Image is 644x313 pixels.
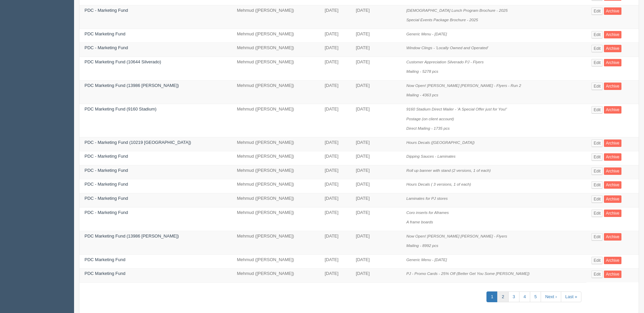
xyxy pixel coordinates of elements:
a: Edit [591,181,603,189]
a: PDC - Marketing Fund [84,210,128,215]
i: Now Open! [PERSON_NAME] [PERSON_NAME] - Flyers [406,234,507,238]
a: PDC - Marketing Fund [84,8,128,13]
td: [DATE] [319,137,351,151]
a: Edit [591,59,603,66]
a: Edit [591,31,603,38]
a: PDC Marketing Fund [84,31,125,36]
td: [DATE] [319,193,351,207]
a: PDC - Marketing Fund [84,45,128,50]
td: [DATE] [351,193,401,207]
a: Edit [591,167,603,175]
a: PDC Marketing Fund [84,271,125,276]
td: [DATE] [351,231,401,254]
i: Mailing - 4363 pcs [406,93,438,97]
td: Mehmud ([PERSON_NAME]) [232,137,320,151]
i: Window Clings - 'Locally Owned and Operated' [406,45,488,50]
td: [DATE] [351,165,401,179]
td: [DATE] [319,5,351,29]
td: Mehmud ([PERSON_NAME]) [232,29,320,43]
a: Archive [604,181,621,189]
i: Special Events Package Brochure - 2025 [406,18,478,22]
td: [DATE] [319,57,351,80]
a: Last » [561,291,581,303]
td: [DATE] [351,269,401,283]
a: Archive [604,210,621,217]
td: Mehmud ([PERSON_NAME]) [232,104,320,137]
a: Next › [541,291,561,303]
a: 4 [519,291,530,303]
i: Roll up banner with stand (2 versions, 1 of each) [406,168,491,173]
a: PDC Marketing Fund (13986 [PERSON_NAME]) [84,233,179,239]
td: [DATE] [351,43,401,57]
td: Mehmud ([PERSON_NAME]) [232,193,320,207]
a: Archive [604,167,621,175]
i: 9160 Stadium Direct Mailer - 'A Special Offer just for You!' [406,107,507,111]
a: PDC Marketing Fund (9160 Stadium) [84,106,157,112]
a: PDC Marketing Fund (10644 Silverado) [84,59,161,64]
a: Edit [591,106,603,114]
td: Mehmud ([PERSON_NAME]) [232,179,320,193]
i: Customer Appreciation Silverado PJ - Flyers [406,60,484,64]
a: Edit [591,7,603,15]
a: Edit [591,271,603,278]
i: Mailing - 8992 pcs [406,243,438,248]
td: [DATE] [319,207,351,231]
a: Archive [604,195,621,203]
a: 5 [530,291,541,303]
td: [DATE] [319,104,351,137]
a: Edit [591,45,603,52]
a: Edit [591,83,603,90]
a: Archive [604,257,621,264]
a: Archive [604,45,621,52]
a: Edit [591,210,603,217]
i: [DEMOGRAPHIC_DATA] Lunch Program Brochure - 2025 [406,8,508,12]
td: [DATE] [319,254,351,269]
td: [DATE] [351,104,401,137]
td: Mehmud ([PERSON_NAME]) [232,43,320,57]
a: PDC - Marketing Fund [84,196,128,201]
i: A frame boards [406,220,433,224]
td: [DATE] [351,80,401,104]
td: [DATE] [319,179,351,193]
a: PDC - Marketing Fund [84,154,128,159]
td: [DATE] [319,165,351,179]
a: Archive [604,233,621,241]
a: Edit [591,233,603,241]
td: [DATE] [351,207,401,231]
td: Mehmud ([PERSON_NAME]) [232,80,320,104]
i: Postage (on client account) [406,117,454,121]
td: Mehmud ([PERSON_NAME]) [232,5,320,29]
a: PDC - Marketing Fund [84,168,128,173]
td: [DATE] [351,29,401,43]
td: [DATE] [319,231,351,254]
td: Mehmud ([PERSON_NAME]) [232,57,320,80]
i: Hours Decals ( 3 versions, 1 of each) [406,182,471,186]
i: Direct Mailing - 1735 pcs [406,126,450,130]
i: Laminates for PJ stores [406,196,448,200]
a: PDC - Marketing Fund (10219 [GEOGRAPHIC_DATA]) [84,140,191,145]
a: Archive [604,7,621,15]
td: [DATE] [351,57,401,80]
td: [DATE] [319,269,351,283]
td: [DATE] [351,5,401,29]
a: Edit [591,195,603,203]
a: Edit [591,257,603,264]
a: Archive [604,31,621,38]
i: Now Open! [PERSON_NAME] [PERSON_NAME] - Flyers - Run 2 [406,83,521,88]
td: [DATE] [351,151,401,165]
i: Dipping Sauces - Laminates [406,154,455,158]
td: Mehmud ([PERSON_NAME]) [232,165,320,179]
td: [DATE] [351,254,401,269]
a: Archive [604,153,621,161]
td: Mehmud ([PERSON_NAME]) [232,254,320,269]
td: Mehmud ([PERSON_NAME]) [232,269,320,283]
a: 1 [486,291,498,303]
a: 3 [508,291,519,303]
td: Mehmud ([PERSON_NAME]) [232,231,320,254]
td: [DATE] [351,179,401,193]
td: [DATE] [319,80,351,104]
i: Generic Menu - [DATE] [406,257,447,262]
td: Mehmud ([PERSON_NAME]) [232,207,320,231]
a: Edit [591,153,603,161]
a: Archive [604,139,621,147]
